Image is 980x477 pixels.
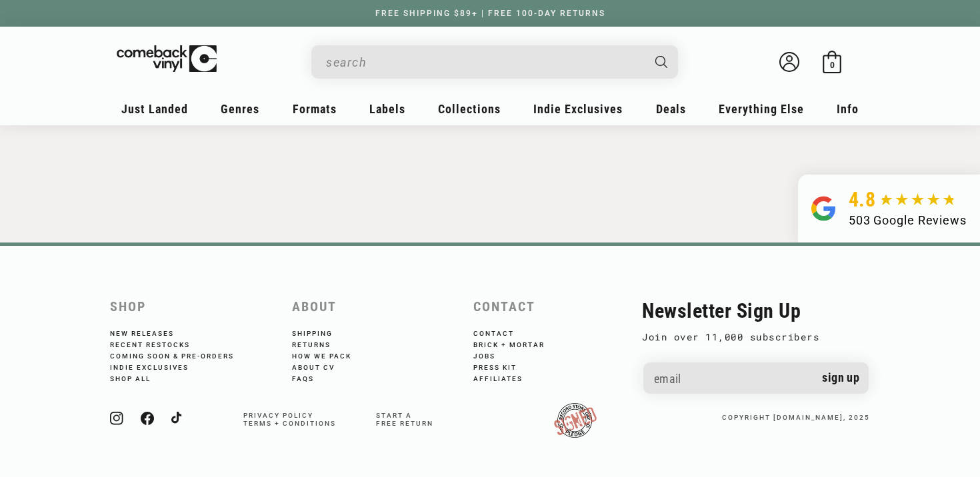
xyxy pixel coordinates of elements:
span: Deals [656,102,686,116]
h2: About [292,299,461,314]
a: About CV [292,360,353,372]
span: Start a free return [376,412,433,427]
img: Group.svg [811,188,835,229]
span: 4.8 [849,188,876,211]
a: How We Pack [292,349,369,360]
input: Email [643,362,869,396]
a: Returns [292,338,349,349]
img: ComebackVinyl.com [117,45,217,73]
a: Coming Soon & Pre-Orders [110,349,252,360]
a: Privacy Policy [243,412,313,419]
span: Formats [293,102,337,116]
a: Start afree return [376,412,433,427]
a: Recent Restocks [110,338,208,349]
a: Jobs [473,349,513,360]
small: copyright [DOMAIN_NAME], 2025 [722,414,870,421]
a: Terms + Conditions [243,420,336,427]
button: Sign up [813,362,870,394]
span: Genres [221,102,259,116]
div: Search [311,45,678,79]
span: Collections [438,102,501,116]
img: star5.svg [879,193,956,207]
span: Everything Else [719,102,804,116]
span: Indie Exclusives [533,102,623,116]
span: 0 [830,60,835,70]
span: Labels [369,102,405,116]
a: Shipping [292,330,351,338]
a: Shop All [110,372,169,383]
h2: Contact [473,299,642,314]
div: 503 Google Reviews [849,211,967,229]
a: New Releases [110,330,192,338]
button: Search [644,45,680,79]
a: FREE SHIPPING $89+ | FREE 100-DAY RETURNS [362,9,619,18]
a: Brick + Mortar [473,338,563,349]
a: Contact [473,330,532,338]
a: Affiliates [473,372,541,383]
a: Press Kit [473,360,535,372]
p: Join over 11,000 subscribers [642,329,870,345]
h2: Shop [110,299,279,314]
a: FAQs [292,372,332,383]
img: RSDPledgeSigned-updated.png [554,403,597,438]
h2: Newsletter Sign Up [642,299,870,322]
span: Just Landed [121,102,188,116]
input: search [326,49,642,76]
a: 4.8 503 Google Reviews [798,175,980,242]
a: Indie Exclusives [110,360,207,372]
span: Info [837,102,859,116]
